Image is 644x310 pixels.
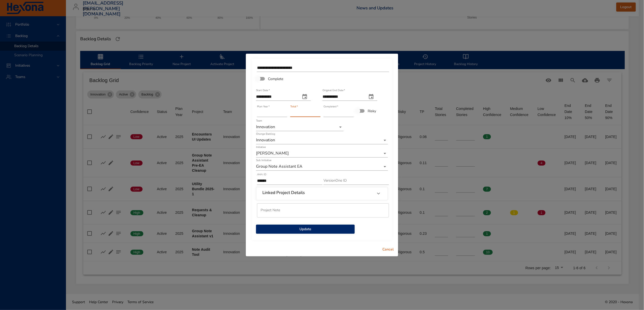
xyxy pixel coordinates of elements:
label: AHA ID [257,173,266,176]
button: start date [299,91,311,103]
div: [PERSON_NAME] [256,149,388,158]
button: original end date [365,91,377,103]
label: Plan Year [257,105,270,108]
label: Sub Initiative [256,159,272,162]
label: Original End Date [323,89,345,92]
span: Complete [268,76,283,82]
div: Linked Project Details [256,187,388,200]
button: Update [256,225,355,234]
label: Team [256,120,262,122]
span: Risky [368,108,376,114]
button: Cancel [380,245,396,254]
label: Start Date [256,89,270,92]
label: Total [290,105,298,108]
div: Innovation [256,136,388,144]
h6: Linked Project Details [262,190,305,195]
span: Update [260,226,351,232]
span: Cancel [382,246,394,253]
label: Initiative [256,146,266,149]
label: Completed [324,105,338,108]
label: Change Backlog [256,133,275,135]
div: Group Note Assistant EA [256,163,388,171]
div: Innovation [256,123,344,131]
